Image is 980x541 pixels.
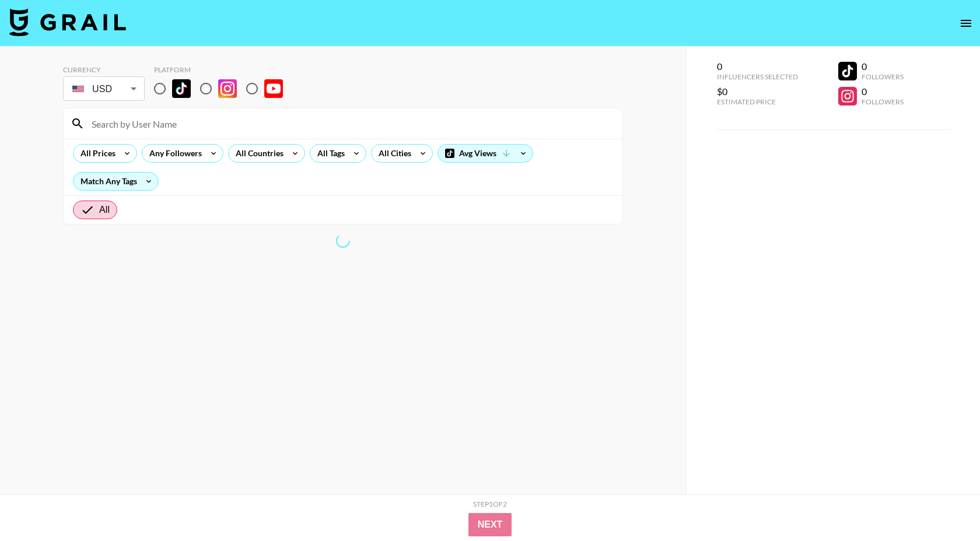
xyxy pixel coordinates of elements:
div: $0 [717,86,798,97]
img: TikTok [172,79,191,98]
div: USD [65,79,142,99]
div: Avg Views [438,145,533,162]
div: All Tags [310,145,347,162]
img: YouTube [264,79,283,98]
div: Influencers Selected [717,72,798,81]
span: Refreshing lists, bookers, clients, countries, tags, cities, talent, talent... [336,234,350,248]
img: Instagram [218,79,237,98]
div: Step 1 of 2 [473,500,507,508]
div: All Prices [73,145,118,162]
div: Any Followers [142,145,204,162]
div: Followers [862,72,904,81]
button: Next [468,513,512,536]
button: open drawer [954,12,978,35]
div: All Countries [229,145,286,162]
div: Followers [862,97,904,106]
div: Match Any Tags [73,173,158,190]
div: All Cities [372,145,414,162]
span: All [99,203,110,217]
img: Grail Talent [9,8,126,36]
div: 0 [862,86,904,97]
input: Search by User Name [85,114,615,133]
div: Currency [63,65,145,74]
div: Platform [154,65,292,74]
div: 0 [717,61,798,72]
div: Estimated Price [717,97,798,106]
div: 0 [862,61,904,72]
